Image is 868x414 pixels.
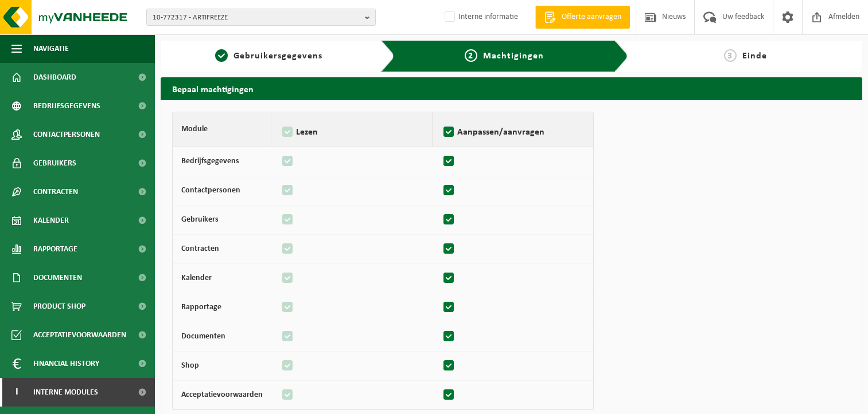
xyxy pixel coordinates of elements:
span: Bedrijfsgegevens [33,92,100,120]
span: Financial History [33,349,99,378]
strong: Bedrijfsgegevens [181,157,239,165]
strong: Contracten [181,245,219,253]
span: Acceptatievoorwaarden [33,321,126,349]
span: Machtigingen [483,52,544,61]
strong: Rapportage [181,303,221,312]
span: Contactpersonen [33,120,100,149]
span: Contracten [33,178,78,206]
span: Navigatie [33,34,69,63]
span: Documenten [33,263,82,292]
strong: Kalender [181,274,212,282]
span: Rapportage [33,235,77,263]
span: Product Shop [33,292,85,321]
span: Kalender [33,206,69,235]
strong: Documenten [181,332,225,341]
label: Aanpassen/aanvragen [441,124,585,141]
label: Interne informatie [442,9,518,26]
span: Gebruikersgegevens [233,52,322,61]
span: 10-772317 - ARTIFREEZE [153,9,360,26]
strong: Acceptatievoorwaarden [181,391,263,399]
th: Module [173,112,271,147]
span: 3 [724,49,737,62]
span: Offerte aanvragen [559,11,624,23]
strong: Shop [181,361,199,370]
button: 10-772317 - ARTIFREEZE [146,9,376,26]
span: Dashboard [33,63,76,92]
a: Offerte aanvragen [535,6,630,29]
span: 2 [465,49,477,62]
h2: Bepaal machtigingen [161,77,862,100]
strong: Contactpersonen [181,186,240,195]
span: Gebruikers [33,149,76,178]
label: Lezen [280,124,423,141]
span: Interne modules [33,378,98,407]
span: 1 [215,49,228,62]
a: 1Gebruikersgegevens [166,49,372,63]
strong: Gebruikers [181,215,219,224]
span: I [11,378,22,407]
span: Einde [742,52,767,61]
